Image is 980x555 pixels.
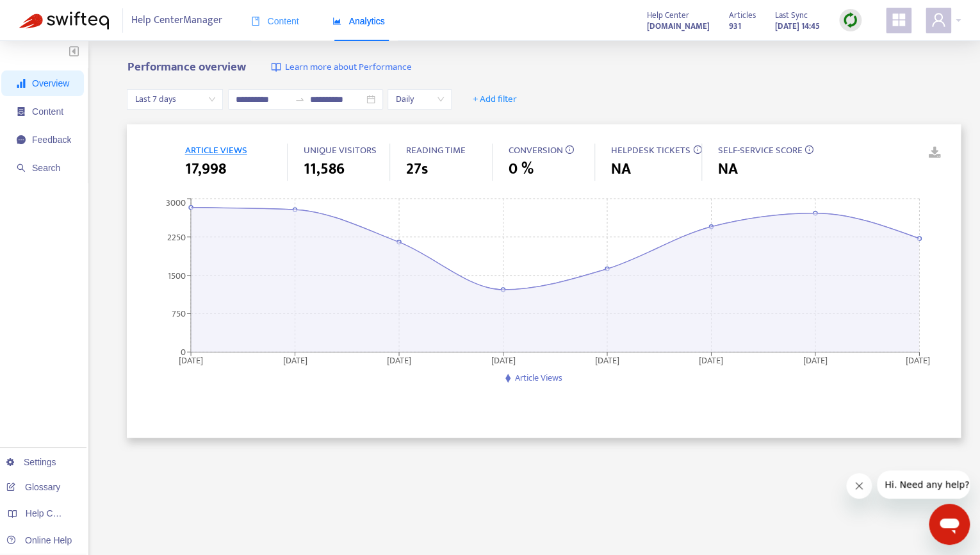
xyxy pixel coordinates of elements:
[251,16,299,26] span: Content
[929,504,970,545] iframe: Button to launch messaging window
[184,158,225,181] span: 17,998
[6,457,56,467] a: Settings
[135,90,215,109] span: Last 7 days
[295,94,305,104] span: swap-right
[877,470,970,499] iframe: Message from company
[32,78,69,88] span: Overview
[846,473,872,499] iframe: Close message
[251,17,260,26] span: book
[179,352,203,367] tspan: [DATE]
[647,8,689,22] span: Help Center
[717,142,802,158] span: SELF-SERVICE SCORE
[271,62,281,72] img: image-link
[32,163,60,173] span: Search
[332,17,341,26] span: area-chart
[647,19,710,33] a: [DOMAIN_NAME]
[405,142,465,158] span: READING TIME
[303,142,376,158] span: UNIQUE VISITORS
[295,94,305,104] span: to
[32,135,71,145] span: Feedback
[610,158,630,181] span: NA
[729,19,741,33] strong: 931
[775,19,820,33] strong: [DATE] 14:45
[17,163,26,172] span: search
[166,195,186,210] tspan: 3000
[803,352,828,367] tspan: [DATE]
[775,8,808,22] span: Last Sync
[271,60,411,75] a: Learn more about Performance
[931,12,946,28] span: user
[17,135,26,144] span: message
[699,352,724,367] tspan: [DATE]
[842,12,858,28] img: sync.dc5367851b00ba804db3.png
[181,344,186,359] tspan: 0
[729,8,756,22] span: Articles
[127,57,245,77] b: Performance overview
[6,482,60,492] a: Glossary
[17,79,26,88] span: signal
[172,306,186,321] tspan: 750
[184,142,247,158] span: ARTICLE VIEWS
[284,60,411,75] span: Learn more about Performance
[26,508,78,518] span: Help Centers
[405,158,427,181] span: 27s
[647,19,710,33] strong: [DOMAIN_NAME]
[595,352,619,367] tspan: [DATE]
[891,12,906,28] span: appstore
[6,535,72,545] a: Online Help
[387,352,411,367] tspan: [DATE]
[131,8,222,33] span: Help Center Manager
[32,106,63,117] span: Content
[332,16,385,26] span: Analytics
[463,89,527,110] button: + Add filter
[610,142,690,158] span: HELPDESK TICKETS
[508,142,562,158] span: CONVERSION
[395,90,444,109] span: Daily
[283,352,307,367] tspan: [DATE]
[906,352,930,367] tspan: [DATE]
[508,158,533,181] span: 0 %
[17,107,26,116] span: container
[303,158,344,181] span: 11,586
[473,92,517,107] span: + Add filter
[19,12,109,29] img: Swifteq
[717,158,737,181] span: NA
[491,352,516,367] tspan: [DATE]
[168,268,186,283] tspan: 1500
[515,370,562,385] span: Article Views
[167,229,186,244] tspan: 2250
